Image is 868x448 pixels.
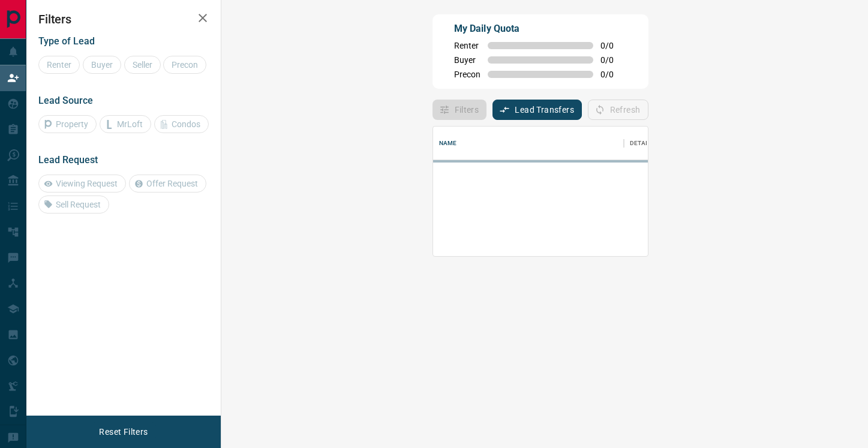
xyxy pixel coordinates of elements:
[600,41,627,50] span: 0 / 0
[439,127,457,160] div: Name
[454,55,480,65] span: Buyer
[433,127,624,160] div: Name
[454,70,480,79] span: Precon
[38,35,95,47] span: Type of Lead
[600,55,627,65] span: 0 / 0
[38,12,209,26] h2: Filters
[38,95,93,106] span: Lead Source
[600,70,627,79] span: 0 / 0
[38,154,98,166] span: Lead Request
[454,22,627,36] p: My Daily Quota
[492,100,582,120] button: Lead Transfers
[454,41,480,50] span: Renter
[630,127,654,160] div: Details
[91,422,155,442] button: Reset Filters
